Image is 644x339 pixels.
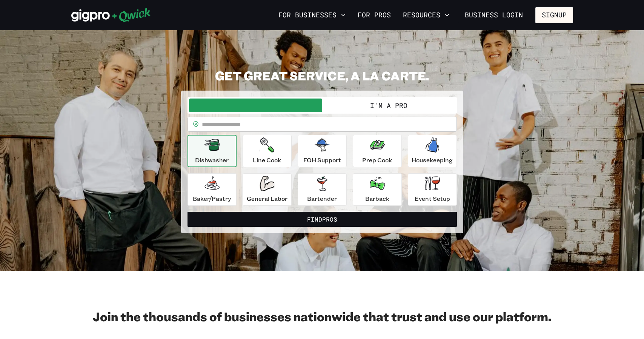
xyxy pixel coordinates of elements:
[353,173,402,206] button: Barback
[303,156,341,165] p: FOH Support
[400,9,452,22] button: Resources
[408,173,457,206] button: Event Setup
[189,99,322,112] button: I'm a Business
[188,173,237,206] button: Baker/Pastry
[193,194,231,203] p: Baker/Pastry
[253,156,281,165] p: Line Cook
[188,135,237,167] button: Dishwasher
[247,194,287,203] p: General Labor
[535,7,573,23] button: Signup
[408,135,457,167] button: Housekeeping
[243,135,292,167] button: Line Cook
[195,156,229,165] p: Dishwasher
[298,173,347,206] button: Bartender
[355,9,394,22] a: For Pros
[353,135,402,167] button: Prep Cook
[275,9,349,22] button: For Businesses
[415,194,450,203] p: Event Setup
[307,194,337,203] p: Bartender
[188,212,457,227] button: FindPros
[322,99,455,112] button: I'm a Pro
[71,309,573,324] h2: Join the thousands of businesses nationwide that trust and use our platform.
[365,194,389,203] p: Barback
[362,156,392,165] p: Prep Cook
[458,7,529,23] a: Business Login
[181,68,463,83] h2: GET GREAT SERVICE, A LA CARTE.
[412,156,453,165] p: Housekeeping
[243,173,292,206] button: General Labor
[298,135,347,167] button: FOH Support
